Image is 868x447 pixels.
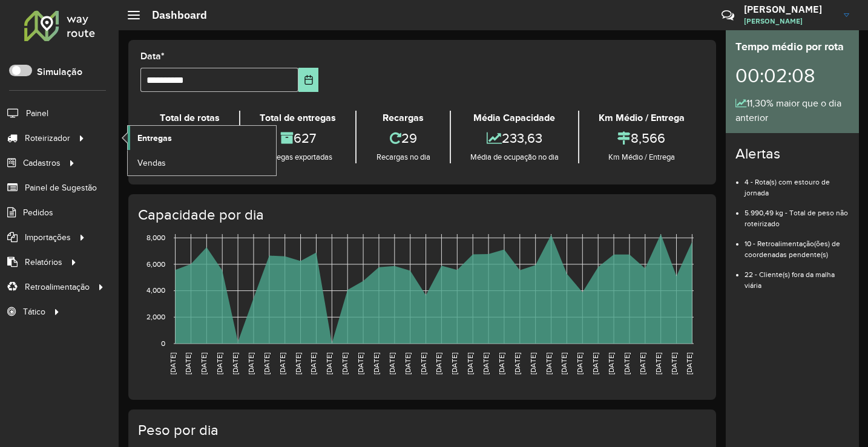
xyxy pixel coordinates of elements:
[454,111,575,125] div: Média Capacidade
[25,181,97,194] span: Painel de Sugestão
[576,353,584,374] text: [DATE]
[744,4,835,15] h3: [PERSON_NAME]
[607,353,615,374] text: [DATE]
[388,353,396,374] text: [DATE]
[639,353,646,374] text: [DATE]
[735,96,849,125] div: 11,30% maior que o dia anterior
[146,260,165,268] text: 6,000
[23,157,61,169] span: Cadastros
[298,68,318,92] button: Choose Date
[243,151,352,163] div: Entregas exportadas
[591,353,599,374] text: [DATE]
[744,16,835,27] span: [PERSON_NAME]
[454,125,575,151] div: 233,63
[25,281,90,293] span: Retroalimentação
[146,313,165,321] text: 2,000
[215,353,223,374] text: [DATE]
[243,125,352,151] div: 627
[146,287,165,295] text: 4,000
[582,151,701,163] div: Km Médio / Entrega
[137,157,166,169] span: Vendas
[169,353,177,374] text: [DATE]
[138,206,704,224] h4: Capacidade por dia
[140,49,165,64] label: Data
[435,353,442,374] text: [DATE]
[670,353,678,374] text: [DATE]
[745,198,849,229] li: 5.990,49 kg - Total de peso não roteirizado
[325,353,333,374] text: [DATE]
[623,353,631,374] text: [DATE]
[450,353,458,374] text: [DATE]
[529,353,537,374] text: [DATE]
[582,125,701,151] div: 8,566
[25,231,71,244] span: Importações
[37,65,82,79] label: Simulação
[735,145,849,163] h4: Alertas
[735,55,849,96] div: 00:02:08
[278,353,286,374] text: [DATE]
[654,353,662,374] text: [DATE]
[137,132,172,145] span: Entregas
[454,151,575,163] div: Média de ocupação no dia
[513,353,521,374] text: [DATE]
[419,353,427,374] text: [DATE]
[482,353,490,374] text: [DATE]
[294,353,302,374] text: [DATE]
[309,353,317,374] text: [DATE]
[745,260,849,291] li: 22 - Cliente(s) fora da malha viária
[560,353,568,374] text: [DATE]
[146,233,165,241] text: 8,000
[735,39,849,55] div: Tempo médio por rota
[715,2,741,28] a: Contato Rápido
[25,256,62,269] span: Relatórios
[128,151,276,175] a: Vendas
[184,353,192,374] text: [DATE]
[582,111,701,125] div: Km Médio / Entrega
[341,353,349,374] text: [DATE]
[23,305,45,318] span: Tático
[357,353,364,374] text: [DATE]
[23,206,53,219] span: Pedidos
[200,353,208,374] text: [DATE]
[498,353,505,374] text: [DATE]
[466,353,474,374] text: [DATE]
[243,111,352,125] div: Total de entregas
[360,151,446,163] div: Recargas no dia
[26,107,48,120] span: Painel
[25,132,70,145] span: Roteirizador
[140,8,207,22] h2: Dashboard
[143,111,236,125] div: Total de rotas
[360,125,446,151] div: 29
[263,353,271,374] text: [DATE]
[138,422,704,439] h4: Peso por dia
[404,353,412,374] text: [DATE]
[231,353,239,374] text: [DATE]
[685,353,693,374] text: [DATE]
[372,353,380,374] text: [DATE]
[161,339,165,347] text: 0
[745,168,849,198] li: 4 - Rota(s) com estouro de jornada
[247,353,255,374] text: [DATE]
[745,229,849,260] li: 10 - Retroalimentação(ões) de coordenadas pendente(s)
[360,111,446,125] div: Recargas
[128,126,276,150] a: Entregas
[545,353,553,374] text: [DATE]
